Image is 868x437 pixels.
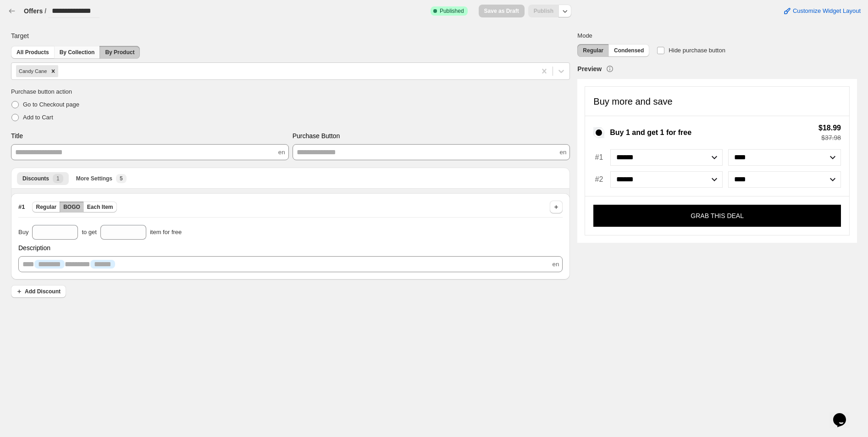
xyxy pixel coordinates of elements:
span: #2 [593,175,604,184]
span: Regular [36,203,56,211]
span: $18.99 [818,124,841,132]
button: By Product [100,46,140,59]
span: More Settings [76,175,112,182]
span: All Products [17,49,49,56]
span: Mode [577,31,857,40]
span: Add Discount [25,288,61,295]
span: BOGO [63,203,80,211]
button: GRAB THIS DEAL [593,205,841,227]
button: All Products [11,46,55,59]
span: Target [11,31,29,40]
span: 1 [56,175,60,182]
span: Condensed [614,47,644,54]
span: $37.98 [818,134,841,141]
h4: Buy more and save [593,97,672,106]
span: to get [82,228,97,237]
span: Discounts [22,175,49,182]
span: Go to Checkout page [23,101,79,108]
span: Customize Widget Layout [793,7,861,15]
input: Buy 1 and get 1 for free [593,127,604,138]
span: Published [440,7,464,15]
button: Offers [24,6,43,16]
span: Hide purchase button [669,47,725,54]
h3: / [44,6,46,16]
button: Add Discount [11,285,66,298]
button: BOGO [60,202,84,213]
iframe: chat widget [829,400,859,428]
button: Condensed [608,44,649,57]
span: Add to Cart [23,114,53,121]
button: Regular [32,202,60,213]
span: #1 [593,153,604,162]
span: By Collection [60,49,95,56]
span: # 1 [18,202,25,212]
button: Regular [577,44,609,57]
div: Candy Cane [16,65,48,77]
span: Buy [18,228,28,237]
button: Each Item [83,202,117,213]
span: item for free [150,228,182,237]
span: Regular [583,47,603,54]
span: Buy 1 and get 1 for free [610,128,691,137]
h3: Preview [577,64,602,73]
button: Customize Widget Layout [777,5,866,17]
span: Each Item [87,203,113,211]
span: Purchase button action [11,87,291,96]
button: By Collection [54,46,100,59]
div: Total savings [810,124,841,141]
span: By Product [105,49,134,56]
span: 5 [120,175,123,182]
div: Remove Candy Cane [48,65,58,77]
